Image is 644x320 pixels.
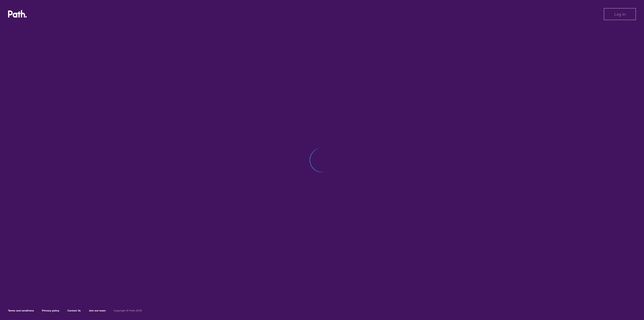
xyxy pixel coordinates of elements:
[114,309,142,312] h6: Copyright © Path 2018
[67,309,81,312] a: Contact Us
[89,309,106,312] a: Join our team
[604,8,636,20] button: Log in
[614,12,626,16] span: Log in
[8,309,34,312] a: Terms and conditions
[42,309,59,312] a: Privacy policy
